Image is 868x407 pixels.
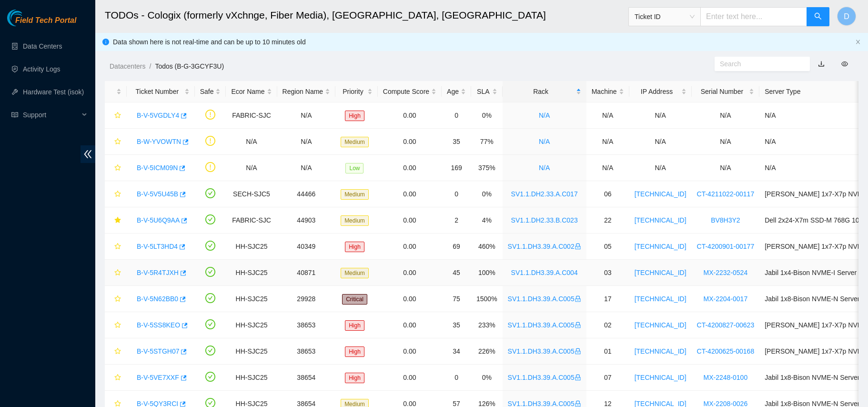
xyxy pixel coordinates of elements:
[110,62,145,70] a: Datacenters
[110,344,121,359] button: star
[341,189,369,200] span: Medium
[508,347,581,355] a: SV1.1.DH3.39.A.C005lock
[539,138,550,145] a: N/A
[137,347,179,355] a: B-V-5STGH07
[110,186,121,202] button: star
[629,155,692,181] td: N/A
[635,10,695,24] span: Ticket ID
[697,347,755,355] a: CT-4200625-00168
[811,56,832,71] button: download
[226,338,277,365] td: HH-SJC25
[442,129,471,155] td: 35
[277,129,336,155] td: N/A
[586,260,629,286] td: 03
[205,346,215,356] span: check-circle
[629,102,692,129] td: N/A
[704,295,748,303] a: MX-2204-0017
[205,319,215,329] span: check-circle
[110,160,121,175] button: star
[114,217,121,224] span: star
[378,207,442,234] td: 0.00
[137,269,179,276] a: B-V-5R4TJXH
[205,214,215,224] span: check-circle
[345,242,364,252] span: High
[692,155,760,181] td: N/A
[471,338,503,365] td: 226%
[471,155,503,181] td: 375%
[697,190,755,198] a: CT-4211022-00117
[110,265,121,280] button: star
[704,269,748,276] a: MX-2232-0524
[378,129,442,155] td: 0.00
[345,373,364,383] span: High
[635,295,686,303] a: [TECHNICAL_ID]
[205,162,215,172] span: exclamation-circle
[7,17,76,30] a: Akamai TechnologiesField Tech Portal
[226,207,277,234] td: FABRIC-SJC
[586,234,629,260] td: 05
[110,317,121,333] button: star
[137,216,180,224] a: B-V-5U6Q9AA
[345,163,363,173] span: Low
[277,155,336,181] td: N/A
[114,243,121,251] span: star
[635,321,686,329] a: [TECHNICAL_ID]
[635,269,686,276] a: [TECHNICAL_ID]
[23,88,84,96] a: Hardware Test (isok)
[575,348,581,355] span: lock
[442,207,471,234] td: 2
[471,286,503,312] td: 1500%
[345,346,364,357] span: High
[110,239,121,254] button: star
[277,102,336,129] td: N/A
[508,321,581,329] a: SV1.1.DH3.39.A.C005lock
[7,10,48,26] img: Akamai Technologies
[205,241,215,251] span: check-circle
[342,294,367,305] span: Critical
[378,365,442,391] td: 0.00
[442,155,471,181] td: 169
[586,365,629,391] td: 07
[442,102,471,129] td: 0
[511,216,578,224] a: SV1.1.DH2.33.B.C023
[15,16,76,25] span: Field Tech Portal
[277,312,336,338] td: 38653
[471,234,503,260] td: 460%
[697,243,755,250] a: CT-4200901-00177
[137,374,179,381] a: B-V-5VE7XXF
[442,181,471,207] td: 0
[508,243,581,250] a: SV1.1.DH3.39.A.C002lock
[226,181,277,207] td: SECH-SJC5
[378,338,442,365] td: 0.00
[226,365,277,391] td: HH-SJC25
[114,322,121,329] span: star
[471,365,503,391] td: 0%
[586,207,629,234] td: 22
[226,155,277,181] td: N/A
[586,155,629,181] td: N/A
[442,234,471,260] td: 69
[226,129,277,155] td: N/A
[378,234,442,260] td: 0.00
[149,62,151,70] span: /
[818,60,825,68] a: download
[226,234,277,260] td: HH-SJC25
[442,312,471,338] td: 35
[155,62,224,70] a: Todos (B-G-3GCYF3U)
[586,102,629,129] td: N/A
[110,370,121,385] button: star
[277,365,336,391] td: 38654
[341,268,369,278] span: Medium
[277,207,336,234] td: 44903
[711,216,740,224] a: BV8H3Y2
[575,374,581,381] span: lock
[442,338,471,365] td: 34
[226,312,277,338] td: HH-SJC25
[114,112,121,120] span: star
[586,181,629,207] td: 06
[226,260,277,286] td: HH-SJC25
[226,286,277,312] td: HH-SJC25
[114,164,121,172] span: star
[471,102,503,129] td: 0%
[855,39,861,45] span: close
